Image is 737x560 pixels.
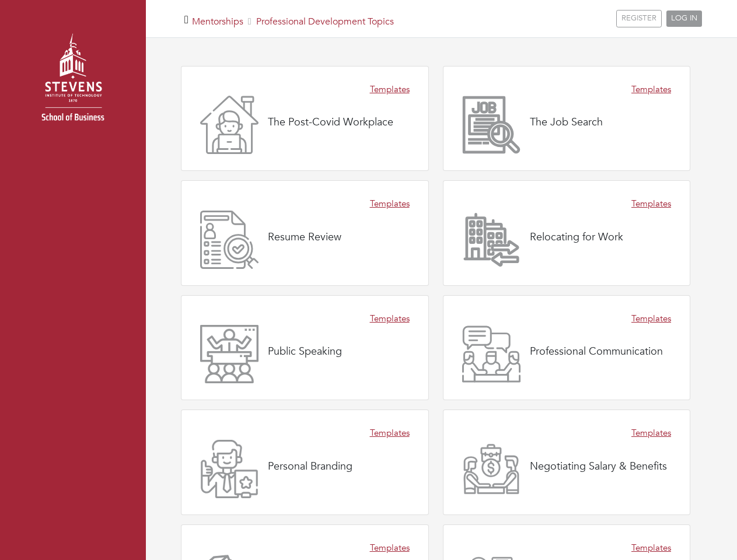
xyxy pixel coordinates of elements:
a: Templates [631,197,671,211]
h4: Professional Communication [530,345,663,358]
h4: The Job Search [530,116,603,129]
a: REGISTER [616,10,662,27]
a: Templates [370,426,410,440]
a: Templates [631,426,671,440]
img: stevens_logo.png [12,20,134,143]
a: Mentorships [192,15,243,28]
h4: Resume Review [268,231,341,244]
a: Templates [370,83,410,96]
h4: Public Speaking [268,345,342,358]
a: Templates [631,83,671,96]
a: Templates [370,197,410,211]
a: Professional Development Topics [256,15,394,28]
a: LOG IN [666,10,702,27]
a: Templates [631,541,671,555]
a: Templates [370,541,410,555]
h4: Negotiating Salary & Benefits [530,460,667,473]
a: Templates [370,312,410,325]
h4: The Post-Covid Workplace [268,116,393,129]
h4: Relocating for Work [530,231,623,244]
a: Templates [631,312,671,325]
h4: Personal Branding [268,460,352,473]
